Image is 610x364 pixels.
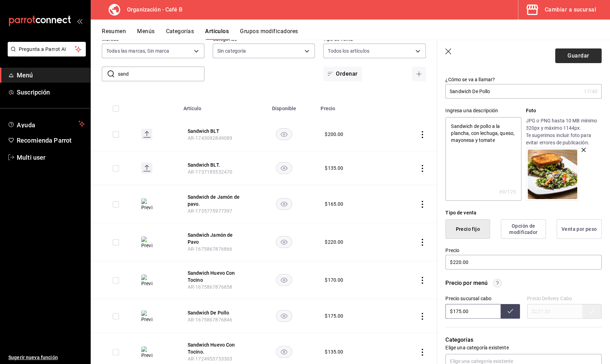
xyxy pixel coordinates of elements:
div: 17 /40 [584,88,597,95]
div: navigation tabs [102,28,610,40]
button: Resumen [102,28,126,40]
div: $ 220.00 [325,238,343,245]
span: AR-1675867876846 [188,317,232,323]
a: Pregunta a Parrot AI [5,51,86,58]
p: JPG o PNG hasta 10 MB mínimo 320px y máximo 1144px. Te sugerimos incluir foto para evitar errores... [526,117,602,146]
button: Guardar [555,48,602,63]
div: $ 135.00 [325,348,343,355]
input: Buscar artículo [118,67,204,81]
label: ¿Cómo se va a llamar? [445,77,602,82]
button: edit-product-location [188,232,243,245]
button: actions [419,201,426,208]
span: AR-1737185532470 [188,169,232,175]
div: $ 200.00 [325,131,343,138]
input: Sin ajuste [445,304,500,319]
button: Categorías [166,28,194,40]
div: Precio sucursal cabo [445,296,520,301]
span: AR-1724953753303 [188,356,232,362]
button: edit-product-location [188,161,243,168]
span: Sin categoría [217,47,246,54]
th: Disponible [252,95,316,117]
button: actions [419,239,426,246]
div: $ 165.00 [325,200,343,207]
button: edit-product-location [188,309,243,316]
button: actions [419,165,426,172]
th: Artículo [179,95,252,117]
button: Pregunta a Parrot AI [8,42,86,56]
span: AR-1675867876866 [188,246,232,252]
span: Multi user [17,153,85,162]
button: availability-product [276,198,292,210]
div: 69 /125 [499,188,516,195]
img: Preview [141,346,152,359]
img: Preview [141,310,152,323]
div: Cambiar a sucursal [545,5,596,15]
div: Ingresa una descripción [445,107,521,114]
span: AR-1675867876858 [188,284,232,290]
button: availability-product [276,128,292,140]
img: Preview [528,150,577,199]
p: Elige una categoría existente [445,344,602,351]
button: open_drawer_menu [77,18,82,24]
button: actions [419,277,426,284]
th: Precio [316,95,385,117]
button: availability-product [276,236,292,248]
img: Preview [141,274,152,287]
span: Ayuda [17,120,76,128]
button: Opción de modificador [501,219,546,239]
button: actions [419,313,426,320]
button: availability-product [276,162,292,174]
div: $ 175.00 [325,312,343,319]
button: Precio fijo [445,219,490,239]
button: edit-product-location [188,128,243,135]
button: availability-product [276,310,292,322]
span: AR-1735775977397 [188,208,232,214]
span: Todos los artículos [328,47,369,54]
div: $ 170.00 [325,276,343,283]
button: actions [419,349,426,356]
span: AR-1743092849089 [188,135,232,141]
span: Pregunta a Parrot AI [19,46,75,53]
img: Preview [141,198,152,211]
label: Precio [445,248,602,253]
p: Categorías [445,336,602,344]
input: $0.00 [445,255,602,270]
span: Menú [17,70,85,80]
p: Foto [526,107,602,114]
h3: Organización - Café B [121,6,182,14]
div: Tipo de venta [445,209,602,217]
span: Sugerir nueva función [8,354,85,361]
div: Precio por menú [445,279,488,287]
span: Todas las marcas, Sin marca [106,47,170,54]
button: edit-product-location [188,341,243,355]
span: Suscripción [17,88,85,97]
img: Preview [141,236,152,249]
button: actions [419,131,426,138]
button: edit-product-location [188,194,243,207]
button: Venta por peso [557,219,602,239]
button: Grupos modificadores [240,28,298,40]
button: edit-product-location [188,270,243,283]
button: Menús [137,28,155,40]
span: Recomienda Parrot [17,136,85,145]
button: Artículos [205,28,229,40]
button: availability-product [276,346,292,358]
button: availability-product [276,274,292,286]
button: Ordenar [323,67,362,81]
div: $ 135.00 [325,165,343,172]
